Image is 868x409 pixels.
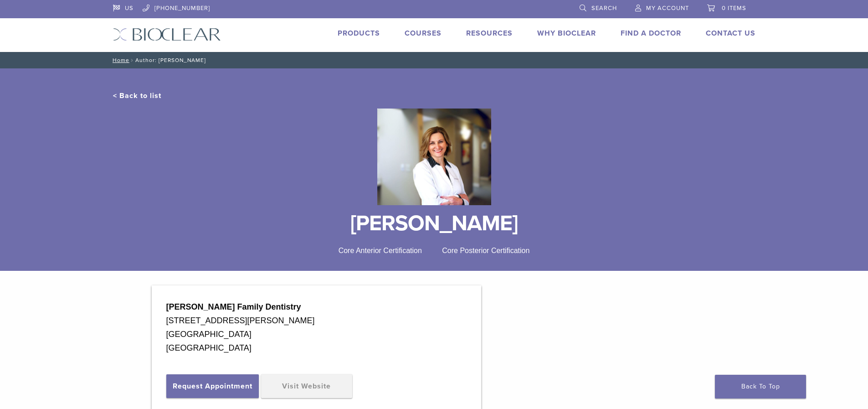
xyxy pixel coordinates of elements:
[113,91,161,100] a: < Back to list
[166,327,467,355] div: [GEOGRAPHIC_DATA] [GEOGRAPHIC_DATA]
[706,29,755,38] a: Contact Us
[646,5,689,12] span: My Account
[466,29,513,38] a: Resources
[377,109,491,205] img: Bioclear
[110,57,129,63] a: Home
[113,212,755,234] h1: [PERSON_NAME]
[338,29,380,38] a: Products
[166,314,467,327] div: [STREET_ADDRESS][PERSON_NAME]
[261,374,352,398] a: Visit Website
[537,29,596,38] a: Why Bioclear
[166,302,301,311] strong: [PERSON_NAME] Family Dentistry
[591,5,617,12] span: Search
[621,29,681,38] a: Find A Doctor
[405,29,442,38] a: Courses
[113,28,221,41] img: Bioclear
[166,374,259,398] button: Request Appointment
[715,375,806,399] a: Back To Top
[129,58,135,62] span: /
[106,52,762,68] nav: Author: [PERSON_NAME]
[339,247,422,254] span: Core Anterior Certification
[442,247,529,254] span: Core Posterior Certification
[722,5,746,12] span: 0 items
